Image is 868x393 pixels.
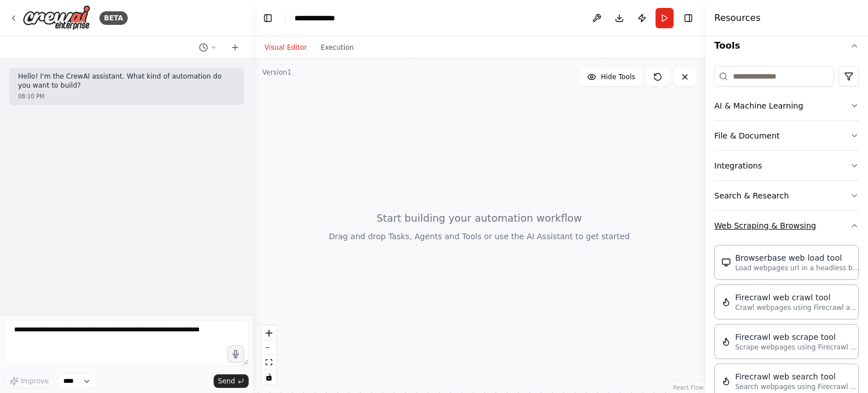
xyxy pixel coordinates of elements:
[262,355,276,370] button: fit view
[23,5,90,31] img: Logo
[714,91,859,120] button: AI & Machine Learning
[722,377,731,386] img: FirecrawlSearchTool
[580,68,642,86] button: Hide Tools
[262,326,276,385] div: React Flow controls
[227,346,244,362] button: Click to speak your automation idea
[262,370,276,385] button: toggle interactivity
[722,258,731,267] img: BrowserbaseLoadTool
[314,41,361,54] button: Execution
[714,121,859,150] button: File & Document
[735,303,860,312] p: Crawl webpages using Firecrawl and return the contents
[735,252,860,264] div: Browserbase web load tool
[735,331,860,343] div: Firecrawl web scrape tool
[294,12,353,24] nav: breadcrumb
[714,211,859,240] button: Web Scraping & Browsing
[735,382,860,391] p: Search webpages using Firecrawl and return the results
[18,72,235,90] p: Hello! I'm the CrewAI assistant. What kind of automation do you want to build?
[214,374,249,388] button: Send
[262,68,292,77] div: Version 1
[714,11,761,25] h4: Resources
[714,181,859,210] button: Search & Research
[218,377,235,386] span: Send
[680,10,696,26] button: Hide right sidebar
[260,10,276,26] button: Hide left sidebar
[714,30,859,62] button: Tools
[262,326,276,340] button: zoom in
[735,343,860,352] p: Scrape webpages using Firecrawl and return the contents
[226,41,244,54] button: Start a new chat
[673,385,704,391] a: React Flow attribution
[21,377,49,386] span: Improve
[194,41,222,54] button: Switch to previous chat
[5,374,54,388] button: Improve
[258,41,314,54] button: Visual Editor
[722,337,731,346] img: FirecrawlScrapeWebsiteTool
[735,264,860,273] p: Load webpages url in a headless browser using Browserbase and return the contents
[722,297,731,306] img: FirecrawlCrawlWebsiteTool
[735,292,860,303] div: Firecrawl web crawl tool
[601,72,635,81] span: Hide Tools
[99,11,128,25] div: BETA
[262,340,276,355] button: zoom out
[735,371,860,382] div: Firecrawl web search tool
[18,92,235,101] div: 08:10 PM
[714,151,859,180] button: Integrations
